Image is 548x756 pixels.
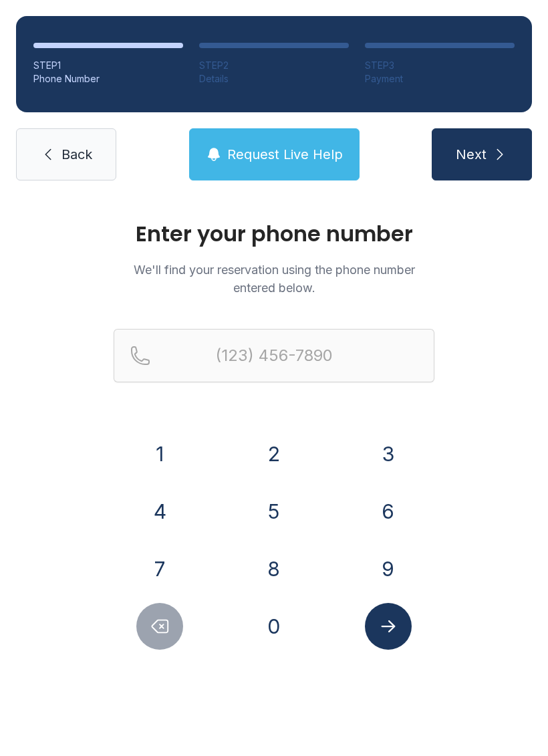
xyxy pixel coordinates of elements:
[136,430,183,477] button: 1
[365,430,412,477] button: 3
[136,603,183,650] button: Delete number
[33,59,183,72] div: STEP 1
[365,72,515,86] div: Payment
[251,488,297,535] button: 5
[199,72,349,86] div: Details
[251,545,297,592] button: 8
[365,545,412,592] button: 9
[365,488,412,535] button: 6
[61,145,92,164] span: Back
[251,603,297,650] button: 0
[114,329,434,382] input: Reservation phone number
[456,145,487,164] span: Next
[114,223,434,245] h1: Enter your phone number
[136,545,183,592] button: 7
[199,59,349,72] div: STEP 2
[365,59,515,72] div: STEP 3
[114,261,434,297] p: We'll find your reservation using the phone number entered below.
[136,488,183,535] button: 4
[227,145,343,164] span: Request Live Help
[365,603,412,650] button: Submit lookup form
[33,72,183,86] div: Phone Number
[251,430,297,477] button: 2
